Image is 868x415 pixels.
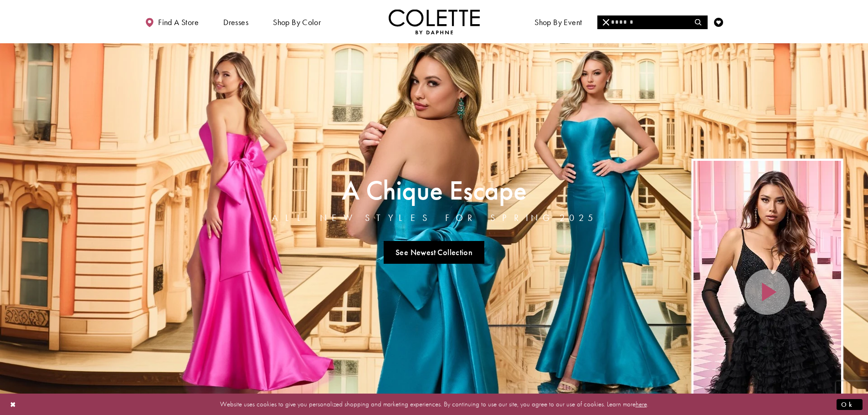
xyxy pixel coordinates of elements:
[143,9,201,34] a: Find a store
[384,241,485,264] a: See Newest Collection A Chique Escape All New Styles For Spring 2025
[597,15,615,29] button: Close Search
[605,9,672,34] a: Meet the designer
[597,15,708,29] div: Search form
[5,396,21,412] button: Close Dialog
[532,9,584,34] span: Shop By Event
[689,15,707,29] button: Submit Search
[271,9,323,34] span: Shop by color
[223,18,248,27] span: Dresses
[712,9,725,34] a: Check Wishlist
[269,237,599,267] ul: Slider Links
[837,399,863,410] button: Submit Dialog
[636,400,647,409] a: here
[389,9,480,34] a: Visit Home Page
[158,18,199,27] span: Find a store
[221,9,251,34] span: Dresses
[597,15,707,29] input: Search
[66,398,802,410] p: Website uses cookies to give you personalized shopping and marketing experiences. By continuing t...
[273,18,321,27] span: Shop by color
[534,18,582,27] span: Shop By Event
[389,9,480,34] img: Colette by Daphne
[692,9,705,34] a: Toggle search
